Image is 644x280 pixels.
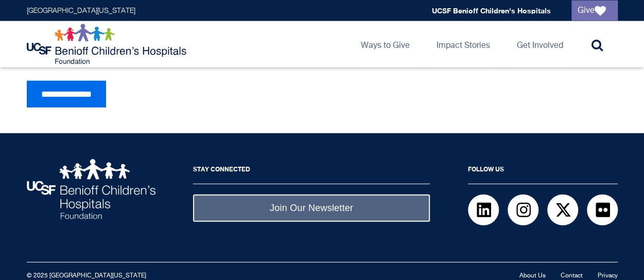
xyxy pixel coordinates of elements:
[27,24,189,65] img: Logo for UCSF Benioff Children's Hospitals Foundation
[27,159,155,219] img: UCSF Benioff Children's Hospitals
[27,7,135,14] a: [GEOGRAPHIC_DATA][US_STATE]
[468,159,618,184] h2: Follow Us
[353,21,418,67] a: Ways to Give
[598,273,618,279] a: Privacy
[432,6,551,15] a: UCSF Benioff Children's Hospitals
[561,273,583,279] a: Contact
[509,21,571,67] a: Get Involved
[193,195,430,222] a: Join Our Newsletter
[519,273,546,279] a: About Us
[571,1,618,21] a: Give
[193,159,430,184] h2: Stay Connected
[27,273,146,279] small: © 2025 [GEOGRAPHIC_DATA][US_STATE]
[428,21,498,67] a: Impact Stories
